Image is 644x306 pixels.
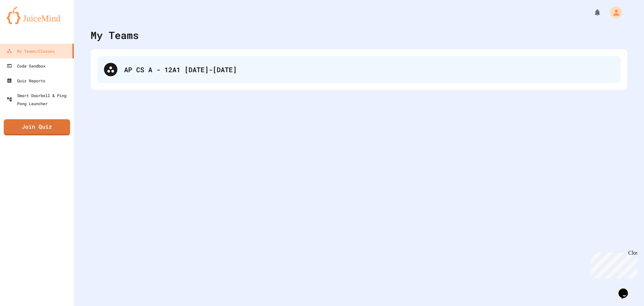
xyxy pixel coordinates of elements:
div: Smart Doorbell & Ping Pong Launcher [7,91,71,107]
div: Chat with us now!Close [3,3,46,43]
iframe: chat widget [616,279,637,299]
div: My Notifications [581,7,603,18]
div: AP CS A - 12A1 [DATE]-[DATE] [124,64,614,75]
div: My Account [603,5,624,20]
div: Quiz Reports [7,77,45,85]
img: logo-orange.svg [7,7,67,24]
div: Code Sandbox [7,62,45,70]
iframe: chat widget [588,250,637,278]
div: My Teams/Classes [7,47,55,55]
div: My Teams [91,28,139,43]
a: Join Quiz [4,119,70,135]
div: AP CS A - 12A1 [DATE]-[DATE] [97,56,621,83]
